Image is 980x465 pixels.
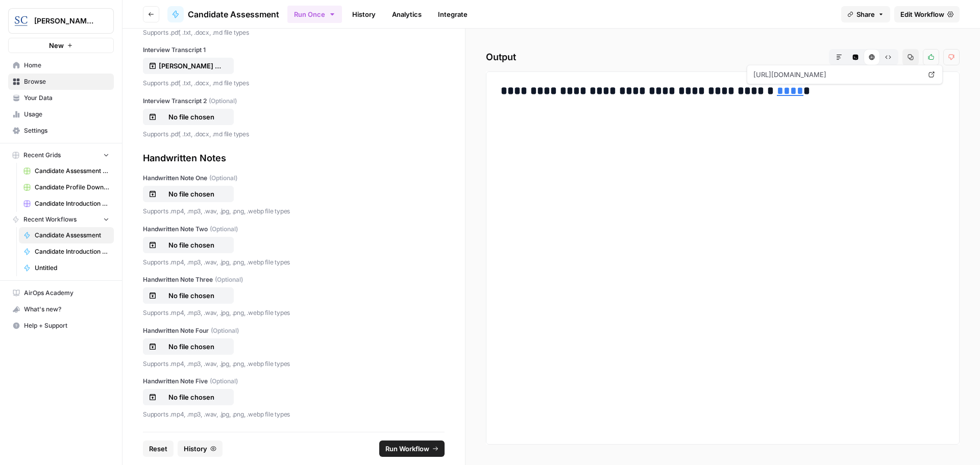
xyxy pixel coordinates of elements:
[143,440,174,457] button: Reset
[143,151,445,165] div: Handwritten Notes
[143,237,234,253] button: No file chosen
[143,186,234,202] button: No file chosen
[8,57,114,74] a: Home
[159,189,224,199] p: No file chosen
[856,9,875,19] span: Share
[23,215,77,224] span: Recent Workflows
[8,106,114,123] a: Usage
[287,6,342,23] button: Run Once
[24,321,109,330] span: Help + Support
[24,288,109,298] span: AirOps Academy
[143,257,445,267] p: Supports .mp4, .mp3, .wav, .jpg, .png, .webp file types
[149,444,167,454] span: Reset
[143,308,445,318] p: Supports .mp4, .mp3, .wav, .jpg, .png, .webp file types
[143,409,445,420] p: Supports .mp4, .mp3, .wav, .jpg, .png, .webp file types
[19,227,114,243] a: Candidate Assessment
[143,338,234,355] button: No file chosen
[188,8,279,20] span: Candidate Assessment
[143,389,234,405] button: No file chosen
[143,45,445,55] label: Interview Transcript 1
[167,6,279,22] a: Candidate Assessment
[8,301,114,317] button: What's new?
[9,302,113,317] div: What's new?
[143,275,445,284] label: Handwritten Note Three
[143,377,445,386] label: Handwritten Note Five
[143,174,445,183] label: Handwritten Note One
[210,377,238,386] span: (Optional)
[8,123,114,139] a: Settings
[385,444,429,454] span: Run Workflow
[8,212,114,227] button: Recent Workflows
[35,199,109,208] span: Candidate Introduction Download Sheet
[159,61,224,71] p: [PERSON_NAME] and [PERSON_NAME] UCBC Transcript.docx
[23,151,61,160] span: Recent Grids
[8,8,114,34] button: Workspace: Stanton Chase Nashville
[49,40,64,51] span: New
[8,317,114,334] button: Help + Support
[35,231,109,240] span: Candidate Assessment
[346,6,382,22] a: History
[159,112,224,122] p: No file chosen
[24,110,109,119] span: Usage
[209,174,237,183] span: (Optional)
[19,243,114,260] a: Candidate Introduction and Profile
[159,341,224,352] p: No file chosen
[209,96,237,106] span: (Optional)
[432,6,474,22] a: Integrate
[184,444,207,454] span: History
[751,65,923,84] span: [URL][DOMAIN_NAME]
[35,263,109,273] span: Untitled
[143,78,445,88] p: Supports .pdf, .txt, .docx, .md file types
[215,275,243,284] span: (Optional)
[24,93,109,103] span: Your Data
[19,260,114,276] a: Untitled
[143,96,445,106] label: Interview Transcript 2
[143,58,234,74] button: [PERSON_NAME] and [PERSON_NAME] UCBC Transcript.docx
[894,6,960,22] a: Edit Workflow
[486,49,960,65] h2: Output
[143,225,445,234] label: Handwritten Note Two
[35,247,109,256] span: Candidate Introduction and Profile
[8,90,114,106] a: Your Data
[841,6,890,22] button: Share
[19,163,114,179] a: Candidate Assessment Download Sheet
[159,392,224,402] p: No file chosen
[8,74,114,90] a: Browse
[143,28,445,38] p: Supports .pdf, .txt, .docx, .md file types
[143,206,445,216] p: Supports .mp4, .mp3, .wav, .jpg, .png, .webp file types
[900,9,944,19] span: Edit Workflow
[159,240,224,250] p: No file chosen
[143,129,445,139] p: Supports .pdf, .txt, .docx, .md file types
[35,166,109,176] span: Candidate Assessment Download Sheet
[19,179,114,195] a: Candidate Profile Download Sheet
[34,16,96,26] span: [PERSON_NAME] [GEOGRAPHIC_DATA]
[24,61,109,70] span: Home
[24,77,109,86] span: Browse
[178,440,223,457] button: History
[210,225,238,234] span: (Optional)
[143,326,445,335] label: Handwritten Note Four
[143,109,234,125] button: No file chosen
[159,290,224,301] p: No file chosen
[8,285,114,301] a: AirOps Academy
[35,183,109,192] span: Candidate Profile Download Sheet
[379,440,445,457] button: Run Workflow
[143,287,234,304] button: No file chosen
[12,12,30,30] img: Stanton Chase Nashville Logo
[386,6,428,22] a: Analytics
[8,38,114,53] button: New
[24,126,109,135] span: Settings
[19,195,114,212] a: Candidate Introduction Download Sheet
[143,359,445,369] p: Supports .mp4, .mp3, .wav, .jpg, .png, .webp file types
[211,326,239,335] span: (Optional)
[8,148,114,163] button: Recent Grids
